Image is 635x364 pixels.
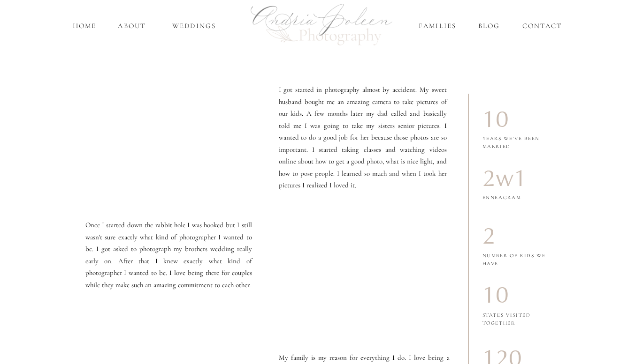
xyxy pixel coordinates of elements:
p: 10 [482,106,550,131]
a: Contact [520,21,565,31]
a: home [71,21,98,31]
p: Enneagram [482,194,535,209]
p: 10 [482,283,550,308]
p: 2w1 [482,165,550,190]
a: About [116,21,148,31]
p: I got started in photography almost by accident. My sweet husband bought me an amazing camera to ... [279,84,447,178]
p: number of kids we have [482,252,556,267]
a: Families [417,21,458,31]
p: Once I started down the rabbit hole I was hooked but I still wasn't sure exactly what kind of pho... [85,219,252,302]
a: Blog [476,21,502,31]
p: states visited together [482,312,542,327]
p: 2 [482,224,550,249]
p: years we've been married [482,135,553,144]
a: Weddings [167,21,222,31]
